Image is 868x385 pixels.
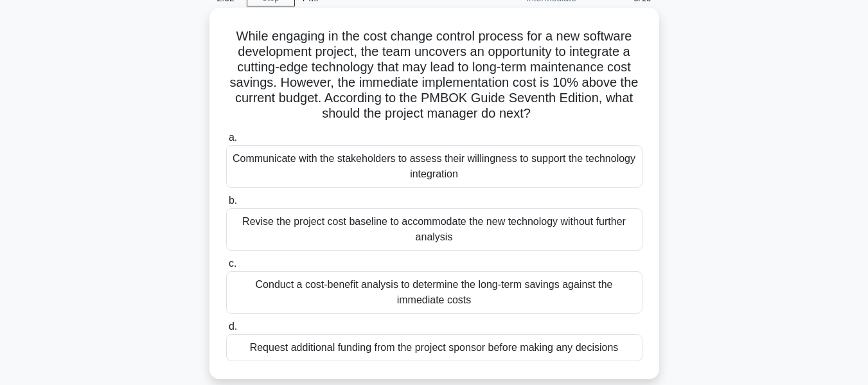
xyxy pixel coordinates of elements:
span: d. [229,321,237,332]
span: c. [229,258,236,269]
div: Revise the project cost baseline to accommodate the new technology without further analysis [226,208,642,251]
div: Conduct a cost-benefit analysis to determine the long-term savings against the immediate costs [226,271,642,314]
div: Request additional funding from the project sponsor before making any decisions [226,334,642,361]
span: b. [229,195,237,206]
span: a. [229,132,237,143]
h5: While engaging in the cost change control process for a new software development project, the tea... [225,28,644,122]
div: Communicate with the stakeholders to assess their willingness to support the technology integration [226,145,642,188]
